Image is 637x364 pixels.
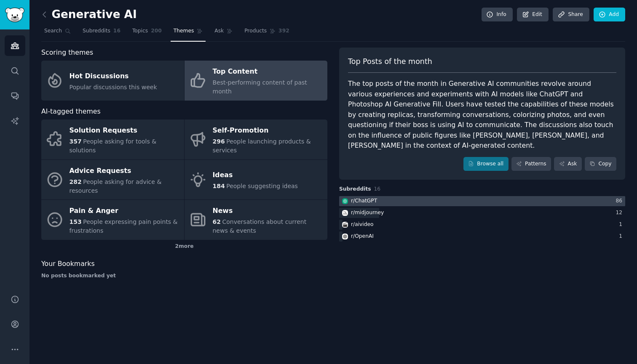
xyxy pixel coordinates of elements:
[41,106,101,117] span: AI-tagged themes
[278,27,289,35] span: 392
[70,138,82,145] span: 357
[70,138,157,154] span: People asking for tools & solutions
[41,200,184,240] a: Pain & Anger153People expressing pain points & frustrations
[70,124,180,138] div: Solution Requests
[342,198,348,204] img: ChatGPT
[213,218,307,234] span: Conversations about current news & events
[339,186,371,193] span: Subreddits
[185,160,327,200] a: Ideas184People suggesting ideas
[374,186,381,192] span: 16
[80,24,123,42] a: Subreddits16
[342,222,348,228] img: aivideo
[554,157,582,171] a: Ask
[185,120,327,159] a: Self-Promotion296People launching products & services
[41,61,184,101] a: Hot DiscussionsPopular discussions this week
[517,8,549,22] a: Edit
[70,178,82,185] span: 282
[213,79,307,95] span: Best-performing content of past month
[70,69,157,83] div: Hot Discussions
[213,205,323,218] div: News
[339,208,625,218] a: midjourneyr/midjourney12
[41,24,74,42] a: Search
[351,197,377,205] div: r/ ChatGPT
[41,8,137,21] h2: Generative AI
[171,24,206,42] a: Themes
[41,120,184,159] a: Solution Requests357People asking for tools & solutions
[348,79,616,151] div: The top posts of the month in Generative AI communities revolve around various experiences and ex...
[185,61,327,101] a: Top ContentBest-performing content of past month
[41,240,327,253] div: 2 more
[83,27,110,35] span: Subreddits
[5,8,24,22] img: GummySearch logo
[351,209,384,217] div: r/ midjourney
[213,183,225,189] span: 184
[70,178,162,194] span: People asking for advice & resources
[351,233,374,240] div: r/ OpenAI
[129,24,165,42] a: Topics200
[41,160,184,200] a: Advice Requests282People asking for advice & resources
[482,8,513,22] a: Info
[213,65,323,79] div: Top Content
[151,27,162,35] span: 200
[214,27,224,35] span: Ask
[241,24,292,42] a: Products392
[463,157,509,171] a: Browse all
[616,197,625,205] div: 86
[174,27,194,35] span: Themes
[339,196,625,207] a: ChatGPTr/ChatGPT86
[70,84,157,90] span: Popular discussions this week
[185,200,327,240] a: News62Conversations about current news & events
[213,169,298,182] div: Ideas
[70,164,180,178] div: Advice Requests
[616,209,625,217] div: 12
[70,218,82,225] span: 153
[70,205,180,218] div: Pain & Anger
[342,234,348,239] img: OpenAI
[351,221,374,228] div: r/ aivideo
[339,231,625,242] a: OpenAIr/OpenAI1
[213,218,221,225] span: 62
[553,8,589,22] a: Share
[619,233,625,240] div: 1
[244,27,267,35] span: Products
[113,27,120,35] span: 16
[213,138,225,145] span: 296
[585,157,616,171] button: Copy
[213,138,311,154] span: People launching products & services
[132,27,148,35] span: Topics
[348,56,432,67] span: Top Posts of the month
[41,48,93,58] span: Scoring themes
[226,183,298,189] span: People suggesting ideas
[619,221,625,228] div: 1
[213,124,323,138] div: Self-Promotion
[594,8,625,22] a: Add
[41,272,327,280] div: No posts bookmarked yet
[41,259,95,269] span: Your Bookmarks
[211,24,236,42] a: Ask
[342,210,348,216] img: midjourney
[70,218,178,234] span: People expressing pain points & frustrations
[44,27,62,35] span: Search
[339,220,625,230] a: aivideor/aivideo1
[511,157,551,171] a: Patterns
